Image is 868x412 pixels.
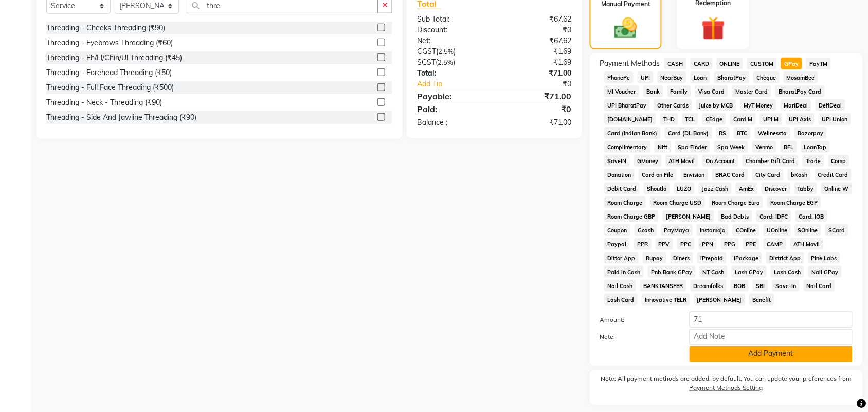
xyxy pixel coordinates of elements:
[784,71,819,83] span: MosamBee
[691,58,713,69] span: CARD
[788,169,811,181] span: bKash
[409,103,495,115] div: Paid:
[694,14,733,43] img: _gift.svg
[736,183,757,194] span: AmEx
[690,312,853,328] input: Amount
[604,183,640,194] span: Debit Card
[604,169,635,181] span: Donation
[690,329,853,345] input: Add Note
[671,252,694,264] span: Diners
[697,252,727,264] span: iPrepaid
[604,127,661,139] span: Card (Indian Bank)
[494,57,580,68] div: ₹1.69
[694,294,746,306] span: [PERSON_NAME]
[643,85,663,97] span: Bank
[667,85,692,97] span: Family
[709,196,764,208] span: Room Charge Euro
[494,35,580,46] div: ₹67.62
[409,117,495,128] div: Balance :
[665,127,712,139] span: Card (DL Bank)
[795,210,827,222] span: Card: IOB
[46,52,182,63] div: Threading - Fh/Ll/Chin/Ul Threading (₹45)
[604,141,650,153] span: Complimentary
[494,117,580,128] div: ₹71.00
[681,169,709,181] span: Envision
[604,99,650,111] span: UPI BharatPay
[816,99,845,111] span: DefiDeal
[781,141,797,153] span: BFL
[764,238,786,250] span: CAMP
[604,266,644,278] span: Paid in Cash
[755,127,790,139] span: Wellnessta
[664,58,686,69] span: CASH
[731,252,762,264] span: iPackage
[731,280,749,292] span: BOB
[815,169,852,181] span: Credit Card
[753,280,768,292] span: SBI
[661,224,693,236] span: PayMaya
[663,210,714,222] span: [PERSON_NAME]
[702,113,726,125] span: CEdge
[604,113,656,125] span: [DOMAIN_NAME]
[804,280,836,292] span: Nail Card
[604,280,636,292] span: Nail Cash
[712,169,748,181] span: BRAC Card
[699,238,717,250] span: PPN
[438,58,453,66] span: 2.5%
[438,47,454,56] span: 2.5%
[409,57,495,68] div: ( )
[648,266,696,278] span: Pnb Bank GPay
[634,238,652,250] span: PPR
[775,85,825,97] span: BharatPay Card
[714,141,748,153] span: Spa Week
[790,238,823,250] span: ATH Movil
[696,99,737,111] span: Juice by MCB
[46,38,173,48] div: Threading - Eyebrows Threading (₹60)
[494,25,580,35] div: ₹0
[730,113,756,125] span: Card M
[717,58,744,69] span: ONLINE
[795,224,822,236] span: SOnline
[781,99,811,111] span: MariDeal
[682,113,699,125] span: TCL
[604,155,630,167] span: SaveIN
[821,183,852,194] span: Online W
[417,58,436,67] span: SGST
[803,155,824,167] span: Trade
[592,333,682,342] label: Note:
[409,46,495,57] div: ( )
[697,224,729,236] span: Instamojo
[409,35,495,46] div: Net:
[732,85,771,97] span: Master Card
[650,196,705,208] span: Room Charge USD
[786,113,815,125] span: UPI Axis
[635,224,657,236] span: Gcash
[691,71,710,83] span: Loan
[801,141,830,153] span: LoanTap
[642,294,690,306] span: Innovative TELR
[762,183,790,194] span: Discover
[752,169,784,181] span: City Card
[417,47,436,56] span: CGST
[604,238,630,250] span: Paypal
[46,112,196,123] div: Threading - Side And Jawline Threading (₹90)
[794,183,818,194] span: Tabby
[760,113,782,125] span: UPI M
[494,103,580,115] div: ₹0
[656,238,674,250] span: PPV
[747,58,777,69] span: CUSTOM
[749,294,774,306] span: Benefit
[643,252,666,264] span: Rupay
[600,374,853,397] label: Note: All payment methods are added, by default. You can update your preferences from
[690,384,763,393] label: Payment Methods Setting
[600,58,660,69] span: Payment Methods
[604,196,646,208] span: Room Charge
[494,46,580,57] div: ₹1.69
[772,280,800,292] span: Save-In
[721,238,739,250] span: PPG
[494,90,580,102] div: ₹71.00
[46,82,174,93] div: Threading - Full Face Threading (₹500)
[699,183,732,194] span: Jazz Cash
[691,280,727,292] span: Dreamfolks
[764,224,791,236] span: UOnline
